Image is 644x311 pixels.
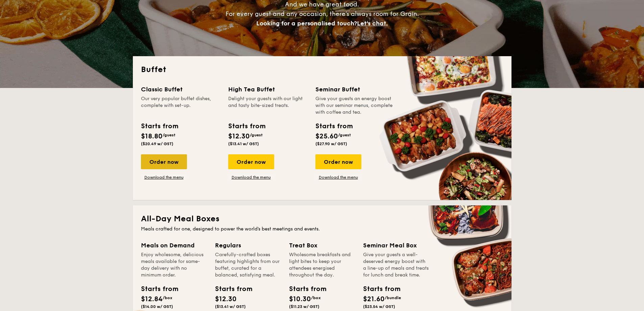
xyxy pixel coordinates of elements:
div: Delight your guests with our light and tasty bite-sized treats. [228,95,307,116]
div: Starts from [363,284,393,294]
h2: All-Day Meal Boxes [141,214,503,224]
span: $21.60 [363,295,385,303]
div: Starts from [141,121,178,131]
a: Download the menu [141,175,187,180]
div: Seminar Meal Box [363,241,429,250]
span: /box [311,295,321,300]
div: Starts from [315,121,352,131]
span: /guest [250,133,263,137]
a: Download the menu [315,175,361,180]
span: Looking for a personalised touch? [256,20,357,27]
div: Starts from [141,284,171,294]
span: $12.30 [228,132,250,140]
div: Classic Buffet [141,85,220,94]
div: High Tea Buffet [228,85,307,94]
div: Starts from [215,284,245,294]
span: /box [163,295,172,300]
span: /guest [163,133,175,137]
span: ($23.54 w/ GST) [363,304,395,309]
span: ($27.90 w/ GST) [315,141,347,146]
div: Order now [141,154,187,169]
div: Starts from [228,121,265,131]
div: Wholesome breakfasts and light bites to keep your attendees energised throughout the day. [289,251,355,279]
div: Enjoy wholesome, delicious meals available for same-day delivery with no minimum order. [141,251,207,279]
span: $12.30 [215,295,237,303]
a: Download the menu [228,175,274,180]
span: ($11.23 w/ GST) [289,304,319,309]
div: Meals crafted for one, designed to power the world's best meetings and events. [141,226,503,232]
div: Give your guests a well-deserved energy boost with a line-up of meals and treats for lunch and br... [363,251,429,279]
div: Seminar Buffet [315,85,395,94]
span: Let's chat. [357,20,388,27]
span: ($13.41 w/ GST) [215,304,246,309]
div: Carefully-crafted boxes featuring highlights from our buffet, curated for a balanced, satisfying ... [215,251,281,279]
span: /bundle [385,295,401,300]
div: Treat Box [289,241,355,250]
div: Order now [315,154,361,169]
span: ($14.00 w/ GST) [141,304,173,309]
span: $18.80 [141,132,163,140]
div: Order now [228,154,274,169]
span: And we have great food. For every guest and any occasion, there’s always room for Grain. [225,1,419,27]
div: Our very popular buffet dishes, complete with set-up. [141,95,220,116]
span: ($13.41 w/ GST) [228,141,259,146]
span: $25.60 [315,132,338,140]
span: ($20.49 w/ GST) [141,141,173,146]
span: $12.84 [141,295,163,303]
span: /guest [338,133,351,137]
h2: Buffet [141,64,503,75]
div: Starts from [289,284,319,294]
div: Regulars [215,241,281,250]
span: $10.30 [289,295,311,303]
div: Give your guests an energy boost with our seminar menus, complete with coffee and tea. [315,95,395,116]
div: Meals on Demand [141,241,207,250]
